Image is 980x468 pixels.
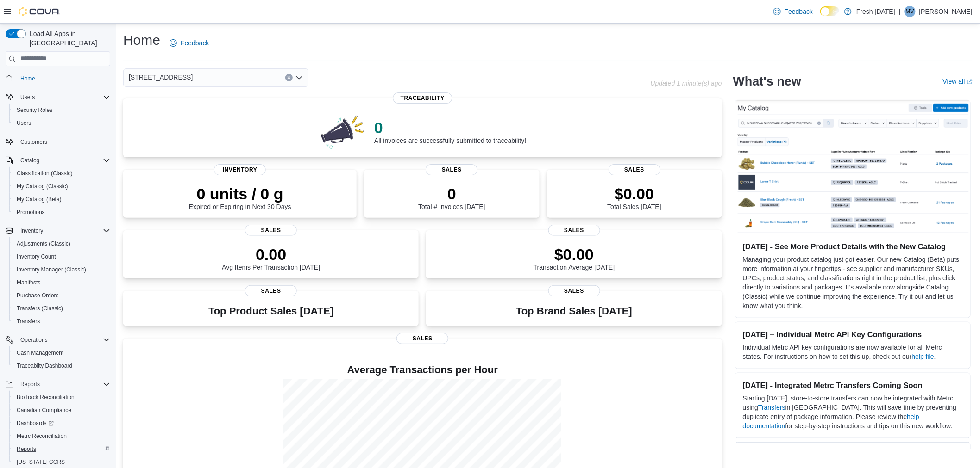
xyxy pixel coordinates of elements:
[285,74,293,81] button: Clear input
[743,330,963,339] h3: [DATE] – Individual Metrc API Key Configurations
[17,253,56,260] span: Inventory Count
[26,29,110,48] span: Load All Apps in [GEOGRAPHIC_DATA]
[17,305,63,312] span: Transfers (Classic)
[899,6,901,17] p: |
[943,78,973,85] a: View allExternal link
[17,155,43,166] button: Catalog
[13,238,110,249] span: Adjustments (Classic)
[17,292,59,299] span: Purchase Orders
[17,394,75,401] span: BioTrack Reconciliation
[9,117,114,129] button: Users
[2,135,114,148] button: Customers
[905,6,916,17] div: Matt Vaughn
[393,92,452,104] span: Traceability
[13,207,110,218] span: Promotions
[13,207,49,218] a: Promotions
[20,381,40,388] span: Reports
[13,456,110,468] span: Washington CCRS
[131,364,715,376] h4: Average Transactions per Hour
[17,318,40,325] span: Transfers
[9,404,114,417] button: Canadian Compliance
[2,72,114,85] button: Home
[13,347,67,358] a: Cash Management
[17,92,38,103] button: Users
[13,431,70,442] a: Metrc Reconciliation
[222,245,320,264] p: 0.00
[13,264,110,275] span: Inventory Manager (Classic)
[20,138,47,146] span: Customers
[17,73,39,84] a: Home
[17,73,110,84] span: Home
[13,456,69,468] a: [US_STATE] CCRS
[17,170,73,177] span: Classification (Classic)
[9,276,114,289] button: Manifests
[17,334,110,345] span: Operations
[245,225,297,236] span: Sales
[19,7,60,16] img: Cova
[123,31,160,49] h1: Home
[2,378,114,391] button: Reports
[758,404,785,411] a: Transfers
[418,185,485,210] div: Total # Invoices [DATE]
[17,183,68,190] span: My Catalog (Classic)
[20,157,39,164] span: Catalog
[743,343,963,361] p: Individual Metrc API key configurations are now available for all Metrc states. For instructions ...
[374,118,526,144] div: All invoices are successfully submitted to traceability!
[13,316,44,327] a: Transfers
[17,279,40,286] span: Manifests
[17,240,70,247] span: Adjustments (Classic)
[181,38,209,48] span: Feedback
[733,74,801,89] h2: What's new
[17,106,52,114] span: Security Roles
[129,72,193,83] span: [STREET_ADDRESS]
[912,353,934,360] a: help file
[743,394,963,431] p: Starting [DATE], store-to-store transfers can now be integrated with Metrc using in [GEOGRAPHIC_D...
[17,209,45,216] span: Promotions
[516,306,632,317] h3: Top Brand Sales [DATE]
[13,277,44,288] a: Manifests
[13,290,110,301] span: Purchase Orders
[548,285,600,296] span: Sales
[13,264,90,275] a: Inventory Manager (Classic)
[13,194,65,205] a: My Catalog (Beta)
[426,164,477,175] span: Sales
[17,419,54,427] span: Dashboards
[13,443,110,455] span: Reports
[906,6,914,17] span: MV
[374,118,526,137] p: 0
[17,406,71,414] span: Canadian Compliance
[9,315,114,328] button: Transfers
[9,346,114,359] button: Cash Management
[9,302,114,315] button: Transfers (Classic)
[13,443,40,455] a: Reports
[13,316,110,327] span: Transfers
[13,392,110,403] span: BioTrack Reconciliation
[9,193,114,206] button: My Catalog (Beta)
[9,104,114,117] button: Security Roles
[17,225,110,236] span: Inventory
[17,379,110,390] span: Reports
[13,117,110,129] span: Users
[9,289,114,302] button: Purchase Orders
[20,227,43,234] span: Inventory
[17,225,47,236] button: Inventory
[2,91,114,104] button: Users
[9,430,114,443] button: Metrc Reconciliation
[13,405,75,416] a: Canadian Compliance
[820,6,840,16] input: Dark Mode
[9,443,114,456] button: Reports
[295,74,303,81] button: Open list of options
[743,381,963,390] h3: [DATE] - Integrated Metrc Transfers Coming Soon
[534,245,615,271] div: Transaction Average [DATE]
[534,245,615,264] p: $0.00
[9,263,114,276] button: Inventory Manager (Classic)
[189,185,291,203] p: 0 units / 0 g
[396,333,448,344] span: Sales
[17,119,31,127] span: Users
[13,303,110,314] span: Transfers (Classic)
[222,245,320,271] div: Avg Items Per Transaction [DATE]
[608,185,661,210] div: Total Sales [DATE]
[9,237,114,250] button: Adjustments (Classic)
[166,34,213,52] a: Feedback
